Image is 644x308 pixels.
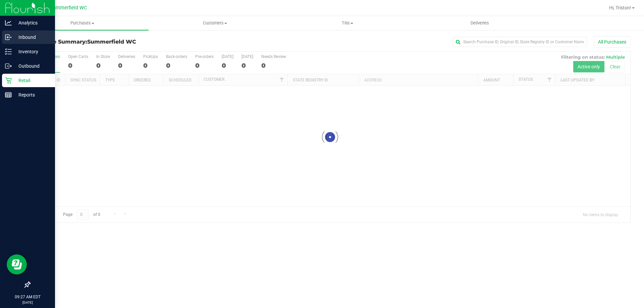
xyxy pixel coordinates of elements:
[462,20,498,26] span: Deliveries
[7,254,27,274] iframe: Resource center
[12,91,52,99] p: Reports
[50,5,87,11] span: Summerfield WC
[149,16,281,30] a: Customers
[281,20,413,26] span: Tills
[453,37,587,47] input: Search Purchase ID, Original ID, State Registry ID or Customer Name...
[12,33,52,41] p: Inbound
[609,5,631,10] span: Hi, Triston!
[594,36,631,48] button: All Purchases
[12,48,52,56] p: Inventory
[30,39,230,45] h3: Purchase Summary:
[5,34,12,41] inline-svg: Inbound
[16,16,149,30] a: Purchases
[5,63,12,69] inline-svg: Outbound
[149,20,281,26] span: Customers
[3,294,52,300] p: 09:27 AM EDT
[5,77,12,84] inline-svg: Retail
[16,20,149,26] span: Purchases
[12,62,52,70] p: Outbound
[87,39,136,45] span: Summerfield WC
[5,91,12,98] inline-svg: Reports
[414,16,546,30] a: Deliveries
[12,76,52,84] p: Retail
[5,19,12,26] inline-svg: Analytics
[3,300,52,305] p: [DATE]
[5,48,12,55] inline-svg: Inventory
[281,16,414,30] a: Tills
[12,19,52,27] p: Analytics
